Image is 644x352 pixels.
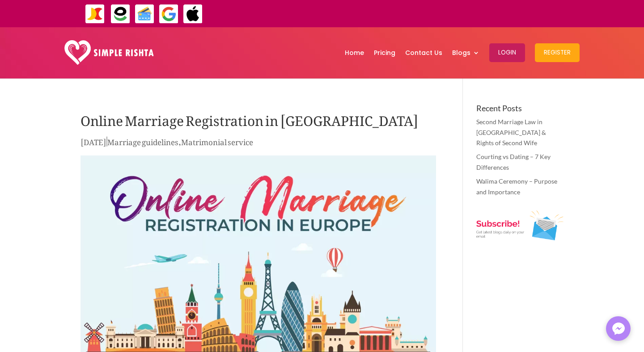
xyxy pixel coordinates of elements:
[345,29,364,76] a: Home
[476,153,551,171] a: Courting vs Dating – 7 Key Differences
[535,29,580,76] a: Register
[476,177,557,196] a: Walima Ceremony – Purpose and Importance
[80,131,106,150] span: [DATE]
[405,29,442,76] a: Contact Us
[107,131,178,150] a: Marriage guidelines
[85,4,105,24] img: JazzCash-icon
[110,4,131,24] img: EasyPaisa-icon
[181,131,253,150] a: Matrimonial service
[489,43,525,62] button: Login
[183,4,203,24] img: ApplePay-icon
[476,118,546,147] a: Second Marriage Law in [GEOGRAPHIC_DATA] & Rights of Second Wife
[80,104,436,135] h1: Online Marriage Registration in [GEOGRAPHIC_DATA]
[610,320,627,338] img: Messenger
[135,4,155,24] img: Credit Cards
[159,4,179,24] img: GooglePay-icon
[80,135,436,153] p: | ,
[476,104,563,117] h4: Recent Posts
[452,29,479,76] a: Blogs
[374,29,395,76] a: Pricing
[489,29,525,76] a: Login
[535,43,580,62] button: Register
